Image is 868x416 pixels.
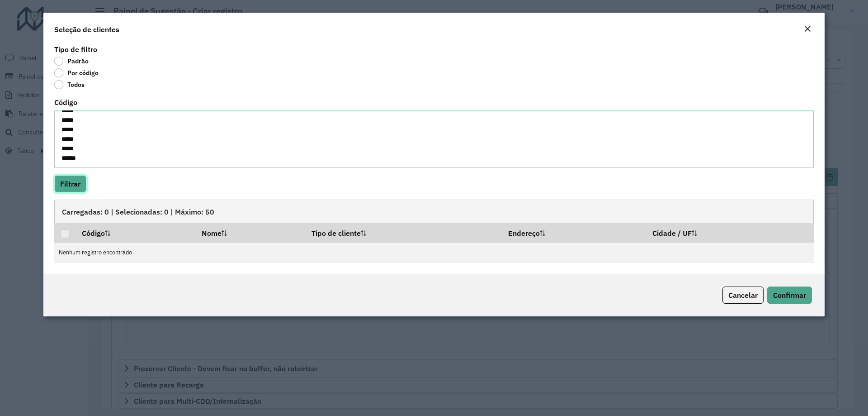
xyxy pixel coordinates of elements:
[801,24,814,35] button: Close
[75,223,195,242] th: Código
[54,97,77,108] label: Código
[54,200,814,223] div: Carregadas: 0 | Selecionadas: 0 | Máximo: 50
[804,25,811,33] em: Fechar
[54,57,89,66] label: Padrão
[54,175,86,192] button: Filtrar
[773,291,806,300] span: Confirmar
[722,287,764,304] button: Cancelar
[54,68,99,77] label: Por código
[54,243,814,263] td: Nenhum registro encontrado
[646,223,814,242] th: Cidade / UF
[767,287,812,304] button: Confirmar
[195,223,306,242] th: Nome
[728,291,758,300] span: Cancelar
[306,223,502,242] th: Tipo de cliente
[54,24,119,35] h4: Seleção de clientes
[502,223,646,242] th: Endereço
[54,44,97,55] label: Tipo de filtro
[54,80,85,89] label: Todos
